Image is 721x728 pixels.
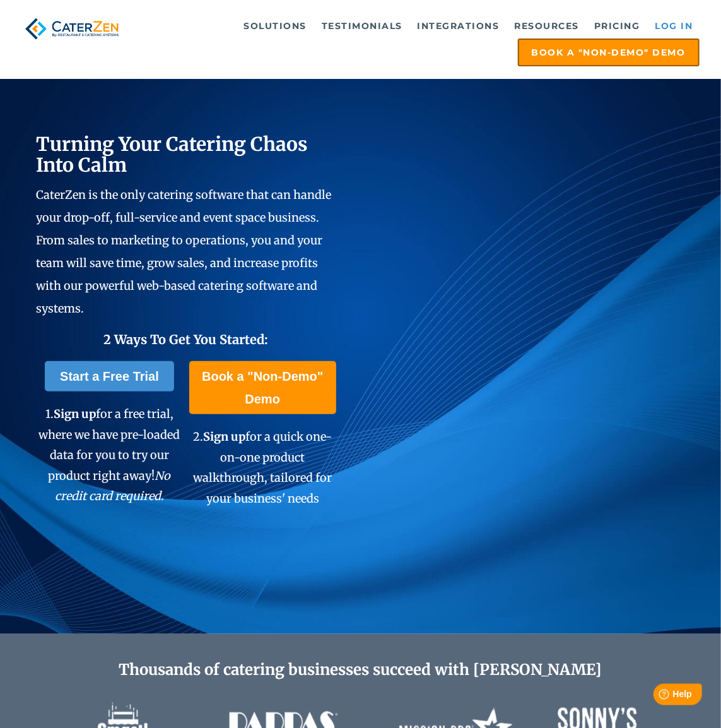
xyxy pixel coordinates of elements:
[45,361,174,391] a: Start a Free Trial
[588,13,647,39] a: Pricing
[54,407,96,421] span: Sign up
[203,429,245,444] span: Sign up
[189,361,336,414] a: Book a "Non-Demo" Demo
[193,429,332,505] span: 2. for a quick one-on-one product walkthrough, tailored for your business' needs
[237,13,313,39] a: Solutions
[649,13,700,39] a: Log in
[36,188,331,316] span: CaterZen is the only catering software that can handle your drop-off, full-service and event spac...
[518,39,700,66] a: Book a "Non-Demo" Demo
[315,13,409,39] a: Testimonials
[411,13,506,39] a: Integrations
[72,661,648,679] h2: Thousands of catering businesses succeed with [PERSON_NAME]
[609,679,707,714] iframe: Help widget launcher
[103,331,268,347] span: 2 Ways To Get You Started:
[36,132,308,177] span: Turning Your Catering Chaos Into Calm
[137,13,700,66] div: Navigation Menu
[55,468,171,503] em: No credit card required.
[38,407,180,503] span: 1. for a free trial, where we have pre-loaded data for you to try our product right away!
[21,13,122,44] img: caterzen
[508,13,586,39] a: Resources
